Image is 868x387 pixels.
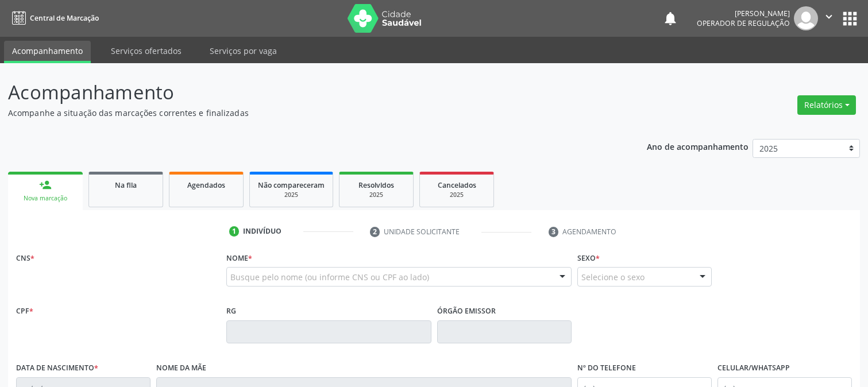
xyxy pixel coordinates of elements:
label: Celular/WhatsApp [717,359,790,377]
span: Não compareceram [258,180,325,190]
label: Órgão emissor [437,303,496,320]
a: Acompanhamento [4,41,91,63]
button: notifications [662,10,678,26]
label: Sexo [577,249,600,267]
div: 2025 [428,191,485,199]
label: Data de nascimento [16,359,98,377]
div: person_add [39,179,52,191]
a: Serviços ofertados [103,41,190,61]
label: CPF [16,303,33,320]
span: Cancelados [438,180,476,190]
span: Resolvidos [358,180,394,190]
button:  [818,6,840,30]
button: apps [840,9,860,29]
div: 2025 [348,191,405,199]
div: [PERSON_NAME] [697,9,790,18]
div: Nova marcação [16,194,75,203]
label: RG [226,303,236,320]
span: Busque pelo nome (ou informe CNS ou CPF ao lado) [230,271,429,283]
span: Na fila [115,180,137,190]
div: Indivíduo [243,226,281,237]
a: Central de Marcação [8,9,99,28]
label: Nº do Telefone [577,359,636,377]
span: Operador de regulação [697,18,790,28]
i:  [823,10,835,23]
span: Agendados [187,180,225,190]
label: CNS [16,249,34,267]
a: Serviços por vaga [202,41,285,61]
label: Nome da mãe [156,359,206,377]
div: 1 [229,226,240,237]
label: Nome [226,249,252,267]
p: Acompanhe a situação das marcações correntes e finalizadas [8,107,604,119]
p: Acompanhamento [8,78,604,107]
div: 2025 [258,191,325,199]
button: Relatórios [797,95,856,115]
img: img [794,6,818,30]
span: Central de Marcação [30,13,99,23]
span: Selecione o sexo [581,271,645,283]
p: Ano de acompanhamento [647,139,749,153]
